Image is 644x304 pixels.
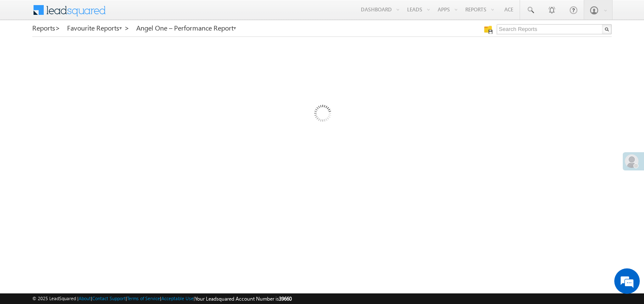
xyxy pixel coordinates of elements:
[195,296,292,302] span: Your Leadsquared Account Number is
[484,25,492,34] img: Manage all your saved reports!
[124,23,129,33] span: >
[55,23,60,33] span: >
[92,296,126,301] a: Contact Support
[278,71,366,159] img: Loading...
[136,24,237,32] a: Angel One – Performance Report
[127,296,160,301] a: Terms of Service
[32,24,60,32] a: Reports>
[279,296,292,302] span: 39660
[79,296,91,301] a: About
[497,24,612,34] input: Search Reports
[32,295,292,303] span: © 2025 LeadSquared | | | | |
[67,24,129,32] a: Favourite Reports >
[161,296,194,301] a: Acceptable Use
